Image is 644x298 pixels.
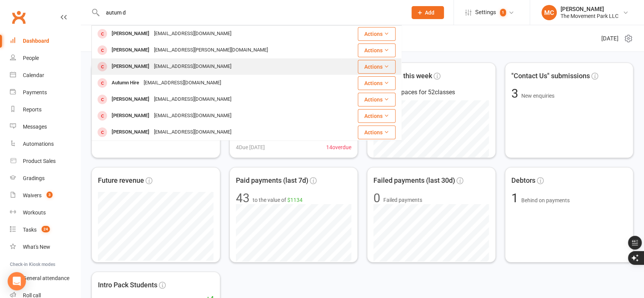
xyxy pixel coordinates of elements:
button: Actions [358,43,396,57]
a: What's New [10,238,80,256]
div: Reports [23,106,42,113]
div: [PERSON_NAME] [109,61,152,72]
span: 14 overdue [326,143,351,151]
div: 43 [236,192,250,204]
input: Search... [100,7,402,18]
div: [PERSON_NAME] [109,94,152,105]
span: Failed payments [383,196,422,204]
button: Actions [358,93,396,106]
div: Autumn Hire [109,77,141,89]
span: $1134 [287,197,303,203]
div: Tasks [23,227,37,233]
span: "Contact Us" submissions [511,71,590,82]
a: Messages [10,118,80,135]
span: [DATE] [601,34,618,43]
a: Gradings [10,170,80,187]
div: [PERSON_NAME] [109,28,152,39]
span: 1 [511,191,521,205]
div: [EMAIL_ADDRESS][PERSON_NAME][DOMAIN_NAME] [152,45,270,56]
a: People [10,50,80,67]
a: Calendar [10,67,80,84]
span: Future revenue [98,175,144,186]
a: Waivers 3 [10,187,80,204]
span: Add [425,10,434,16]
div: Dashboard [23,38,49,44]
span: to the value of [253,196,303,204]
span: Bookings this week [373,71,432,82]
div: [EMAIL_ADDRESS][DOMAIN_NAME] [152,127,234,138]
div: [EMAIL_ADDRESS][DOMAIN_NAME] [152,28,234,39]
button: Actions [358,60,396,74]
a: Clubworx [9,8,28,27]
div: Payments [23,89,47,95]
div: [PERSON_NAME] [561,6,618,13]
div: [EMAIL_ADDRESS][DOMAIN_NAME] [152,61,234,72]
a: Reports [10,101,80,118]
a: Payments [10,84,80,101]
span: Failed payments (last 30d) [373,175,455,186]
button: Actions [358,27,396,41]
div: Messages [23,124,47,130]
div: People [23,55,39,61]
div: What's New [23,244,50,250]
span: 1 [500,9,506,16]
span: 4 Due [DATE] [236,143,265,151]
div: Automations [23,141,54,147]
div: Product Sales [23,158,56,164]
div: Calendar [23,72,44,78]
a: Product Sales [10,153,80,170]
span: 3 [511,86,521,101]
button: Actions [358,76,396,90]
button: Actions [358,109,396,123]
span: Paid payments (last 7d) [236,175,308,186]
div: The Movement Park LLC [561,13,618,19]
div: [PERSON_NAME] [109,110,152,121]
span: Debtors [511,175,535,186]
a: Dashboard [10,32,80,50]
button: Add [412,6,444,19]
span: Settings [475,4,496,21]
a: Tasks 24 [10,221,80,238]
div: MC [541,5,557,20]
div: [EMAIL_ADDRESS][DOMAIN_NAME] [152,110,234,121]
div: Gradings [23,175,45,181]
div: Workouts [23,209,46,216]
div: [EMAIL_ADDRESS][DOMAIN_NAME] [152,94,234,105]
a: Automations [10,135,80,153]
div: General attendance [23,275,69,281]
span: 24 [42,226,50,232]
a: Workouts [10,204,80,221]
div: 0 [373,192,380,204]
div: [PERSON_NAME] [109,45,152,56]
span: Intro Pack Students [98,280,157,291]
div: 226 / 462 spaces for 52 classes [373,87,489,97]
span: New enquiries [521,93,554,99]
button: Actions [358,126,396,139]
span: Behind on payments [521,197,570,203]
div: Waivers [23,192,42,198]
div: [PERSON_NAME] [109,127,152,138]
a: General attendance kiosk mode [10,270,80,287]
div: Open Intercom Messenger [8,272,26,290]
div: [EMAIL_ADDRESS][DOMAIN_NAME] [141,77,223,89]
span: 3 [46,192,53,198]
